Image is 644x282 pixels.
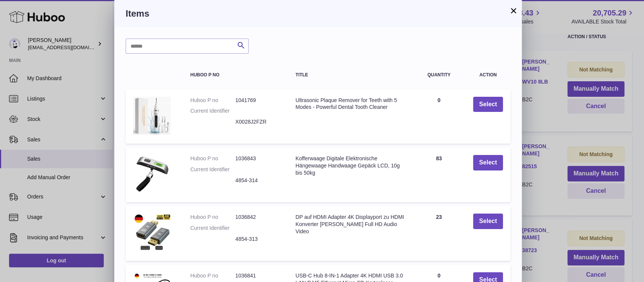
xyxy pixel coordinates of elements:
img: DP auf HDMI Adapter 4K Displayport zu HDMI Konverter Stecker Full HD Audio Video [133,214,171,251]
div: DP auf HDMI Adapter 4K Displayport zu HDMI Konverter [PERSON_NAME] Full HD Audio Video [295,214,405,235]
dd: 1041769 [235,97,280,104]
th: Huboo P no [183,65,288,85]
h3: Items [126,8,510,20]
dd: 4854-314 [235,177,280,184]
dd: X0028J2FZR [235,118,280,126]
td: 83 [412,147,466,202]
dt: Huboo P no [190,97,235,104]
dd: 1036841 [235,272,280,279]
img: Ultrasonic Plaque Remover for Teeth with 5 Modes - Powerful Dental Tooth Cleaner [133,97,171,135]
dd: 1036843 [235,155,280,162]
dt: Huboo P no [190,272,235,279]
button: Select [473,214,503,229]
th: Title [288,65,412,85]
dt: Current Identifier [190,225,235,232]
dd: 4854-313 [235,236,280,243]
th: Action [466,65,510,85]
th: Quantity [412,65,466,85]
dt: Huboo P no [190,155,235,162]
button: Select [473,155,503,170]
td: 0 [412,89,466,144]
dt: Current Identifier [190,107,235,115]
div: Ultrasonic Plaque Remover for Teeth with 5 Modes - Powerful Dental Tooth Cleaner [295,97,405,111]
dt: Current Identifier [190,166,235,173]
dt: Huboo P no [190,214,235,221]
dd: 1036842 [235,214,280,221]
td: 23 [412,206,466,261]
div: Kofferwaage Digitale Elektronische Hängewaage Handwaage Gepäck LCD, 10g bis 50kg [295,155,405,177]
img: Kofferwaage Digitale Elektronische Hängewaage Handwaage Gepäck LCD, 10g bis 50kg [133,155,171,193]
button: Select [473,97,503,112]
button: × [509,6,518,15]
